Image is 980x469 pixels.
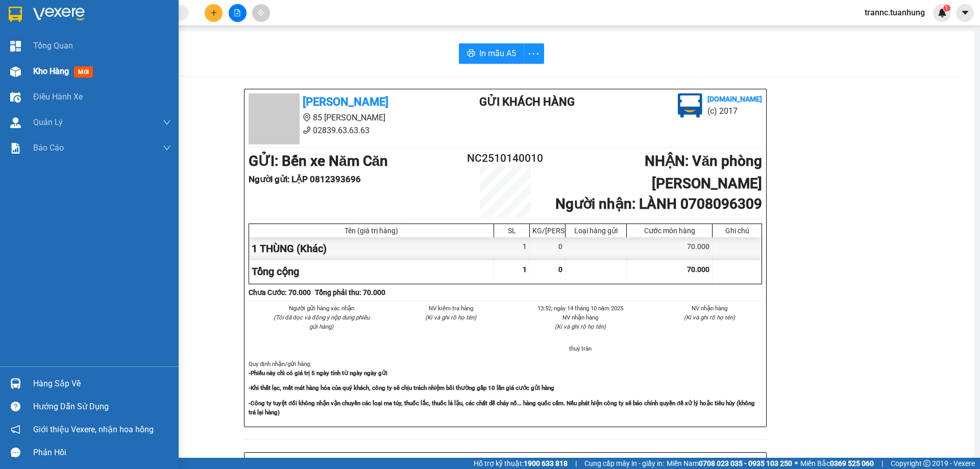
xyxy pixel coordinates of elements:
[687,265,709,274] span: 70.000
[707,105,762,117] li: (c) 2017
[707,95,762,103] b: [DOMAIN_NAME]
[249,369,387,377] strong: -Phiếu này chỉ có giá trị 5 ngày tính từ ngày ngày gửi
[467,49,475,59] span: printer
[249,153,388,169] b: GỬI : Bến xe Năm Căn
[425,314,476,321] i: (Kí và ghi rõ họ tên)
[923,460,930,467] span: copyright
[229,4,247,22] button: file-add
[249,124,438,137] li: 02839.63.63.63
[881,458,883,469] span: |
[59,24,67,33] span: environment
[303,95,388,108] b: [PERSON_NAME]
[33,399,171,414] div: Hướng dẫn sử dụng
[33,39,73,52] span: Tổng Quan
[210,9,217,16] span: plus
[257,9,264,16] span: aim
[33,445,171,460] div: Phản hồi
[74,66,93,78] span: mới
[9,7,22,22] img: logo-vxr
[252,265,299,278] span: Tổng cộng
[10,41,21,52] img: dashboard-icon
[528,313,633,322] li: NV nhận hàng
[474,458,568,469] span: Hỗ trợ kỹ thuật:
[462,150,548,167] h2: NC2510140010
[523,265,527,274] span: 1
[479,95,575,108] b: Gửi khách hàng
[568,227,624,235] div: Loại hàng gửi
[856,6,933,19] span: trannc.tuanhung
[530,237,566,260] div: 0
[657,304,763,313] li: NV nhận hàng
[956,4,974,22] button: caret-down
[163,144,171,152] span: down
[249,359,762,417] div: Quy định nhận/gửi hàng :
[830,459,874,467] strong: 0369 525 060
[627,237,713,260] div: 70.000
[59,7,144,19] b: [PERSON_NAME]
[33,423,154,436] span: Giới thiệu Vexere, nhận hoa hồng
[938,8,947,17] img: icon-new-feature
[961,8,970,17] span: caret-down
[33,66,69,76] span: Kho hàng
[249,384,554,391] strong: -Khi thất lạc, mất mát hàng hóa của quý khách, công ty sẽ chịu trách nhiệm bồi thường gấp 10 lần ...
[5,35,194,48] li: 02839.63.63.63
[33,376,171,391] div: Hàng sắp về
[5,22,194,35] li: 85 [PERSON_NAME]
[11,402,20,411] span: question-circle
[800,458,874,469] span: Miền Bắc
[555,195,762,212] b: Người nhận : LÀNH 0708096309
[10,143,21,154] img: solution-icon
[269,304,374,313] li: Người gửi hàng xác nhận
[249,111,438,124] li: 85 [PERSON_NAME]
[558,265,562,274] span: 0
[684,314,735,321] i: (Kí và ghi rõ họ tên)
[584,458,664,469] span: Cung cấp máy in - giấy in:
[459,43,524,64] button: printerIn mẫu A5
[303,126,311,134] span: phone
[163,118,171,127] span: down
[528,344,633,353] li: thuý trân
[532,227,562,235] div: KG/[PERSON_NAME]
[678,93,702,118] img: logo.jpg
[205,4,223,22] button: plus
[252,4,270,22] button: aim
[524,43,544,64] button: more
[795,461,798,465] span: ⚪️
[249,400,755,416] strong: -Công ty tuyệt đối không nhận vận chuyển các loại ma túy, thuốc lắc, thuốc lá lậu, các chất dễ ch...
[252,227,491,235] div: Tên (giá trị hàng)
[943,5,950,12] sup: 1
[249,174,361,184] b: Người gửi : LẬP 0812393696
[524,459,568,467] strong: 1900 633 818
[11,425,20,434] span: notification
[33,116,63,129] span: Quản Lý
[11,448,20,457] span: message
[249,288,311,297] b: Chưa Cước : 70.000
[274,314,370,330] i: (Tôi đã đọc và đồng ý nộp dung phiếu gửi hàng)
[715,227,759,235] div: Ghi chú
[234,9,241,16] span: file-add
[10,66,21,77] img: warehouse-icon
[249,237,494,260] div: 1 THÙNG (Khác)
[479,47,516,60] span: In mẫu A5
[667,458,792,469] span: Miền Nam
[33,141,64,154] span: Báo cáo
[524,47,544,60] span: more
[399,304,504,313] li: NV kiểm tra hàng
[315,288,385,297] b: Tổng phải thu: 70.000
[497,227,527,235] div: SL
[10,117,21,128] img: warehouse-icon
[699,459,792,467] strong: 0708 023 035 - 0935 103 250
[10,378,21,389] img: warehouse-icon
[5,64,144,81] b: GỬI : Bến xe Năm Căn
[494,237,530,260] div: 1
[33,90,83,103] span: Điều hành xe
[645,153,762,192] b: NHẬN : Văn phòng [PERSON_NAME]
[555,323,606,330] i: (Kí và ghi rõ họ tên)
[575,458,577,469] span: |
[303,113,311,121] span: environment
[945,5,948,12] span: 1
[629,227,709,235] div: Cước món hàng
[10,92,21,103] img: warehouse-icon
[59,37,67,45] span: phone
[528,304,633,313] li: 13:52, ngày 14 tháng 10 năm 2025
